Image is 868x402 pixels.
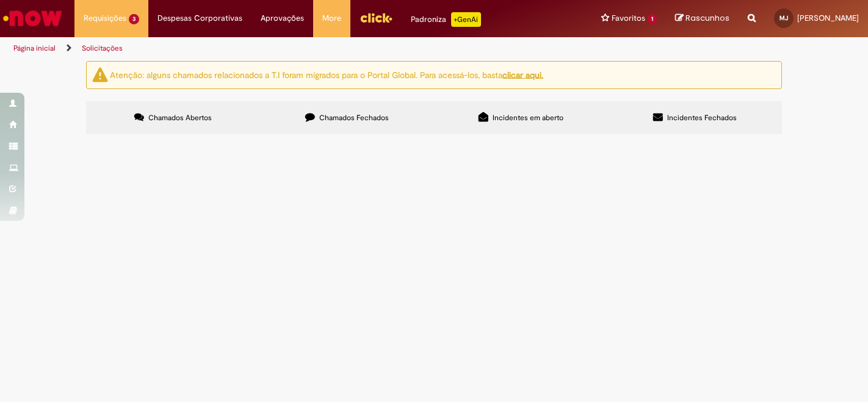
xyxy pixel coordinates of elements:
p: +GenAi [451,12,481,27]
span: 3 [129,14,139,24]
a: Rascunhos [675,13,729,24]
ul: Trilhas de página [9,37,570,60]
span: 1 [648,14,657,24]
span: More [322,12,341,24]
span: Favoritos [612,12,645,24]
span: [PERSON_NAME] [797,13,859,23]
span: Incidentes em aberto [493,113,563,123]
div: Padroniza [411,12,481,27]
span: Incidentes Fechados [667,113,737,123]
span: Requisições [84,12,126,24]
span: Rascunhos [685,12,729,24]
span: Despesas Corporativas [157,12,242,24]
span: Chamados Abertos [148,113,212,123]
ng-bind-html: Atenção: alguns chamados relacionados a T.I foram migrados para o Portal Global. Para acessá-los,... [110,69,543,80]
a: clicar aqui. [502,69,543,80]
a: Página inicial [13,43,56,53]
span: MJ [779,14,788,22]
span: Aprovações [261,12,304,24]
img: ServiceNow [1,6,64,31]
a: Solicitações [82,43,123,53]
img: click_logo_yellow_360x200.png [360,9,392,27]
span: Chamados Fechados [319,113,389,123]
